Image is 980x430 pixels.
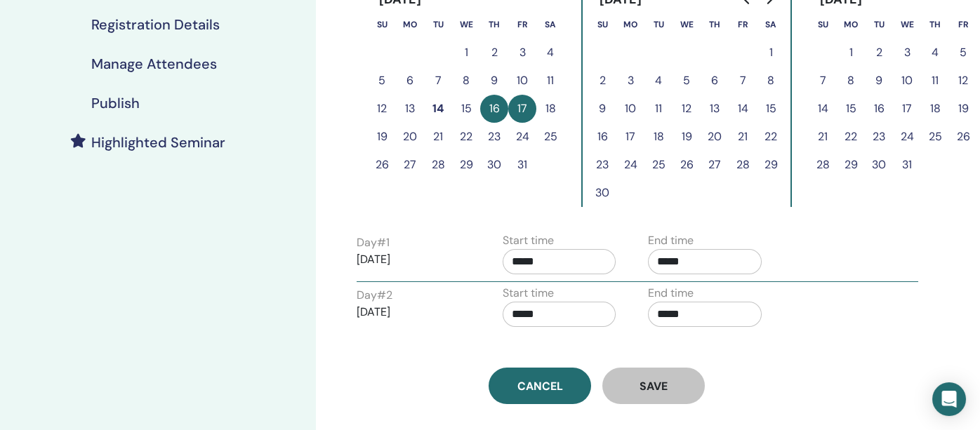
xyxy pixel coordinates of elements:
button: 8 [757,67,785,95]
button: 26 [368,151,396,179]
button: 25 [921,123,949,151]
th: Wednesday [673,11,701,39]
th: Wednesday [893,11,921,39]
button: 19 [949,95,977,123]
button: 11 [644,95,673,123]
button: 8 [837,67,865,95]
button: 23 [588,151,616,179]
button: 3 [616,67,644,95]
button: 2 [588,67,616,95]
button: Save [602,368,705,404]
button: 7 [424,67,452,95]
th: Monday [396,11,424,39]
button: 27 [701,151,729,179]
button: 10 [616,95,644,123]
a: Cancel [489,368,591,404]
button: 28 [809,151,837,179]
button: 27 [396,151,424,179]
th: Tuesday [424,11,452,39]
button: 12 [673,95,701,123]
th: Friday [729,11,757,39]
button: 19 [673,123,701,151]
button: 3 [508,39,536,67]
button: 18 [644,123,673,151]
label: End time [648,285,694,302]
button: 16 [865,95,893,123]
button: 15 [837,95,865,123]
button: 17 [616,123,644,151]
th: Thursday [701,11,729,39]
button: 10 [893,67,921,95]
th: Sunday [368,11,396,39]
button: 30 [588,179,616,207]
button: 11 [536,67,564,95]
button: 9 [480,67,508,95]
button: 24 [893,123,921,151]
h4: Registration Details [91,16,220,33]
button: 2 [480,39,508,67]
label: Day # 1 [357,234,390,251]
button: 17 [508,95,536,123]
button: 26 [949,123,977,151]
th: Tuesday [644,11,673,39]
button: 1 [452,39,480,67]
th: Monday [616,11,644,39]
h4: Highlighted Seminar [91,134,225,151]
button: 14 [424,95,452,123]
th: Monday [837,11,865,39]
button: 16 [480,95,508,123]
th: Sunday [588,11,616,39]
button: 23 [865,123,893,151]
button: 12 [949,67,977,95]
button: 4 [644,67,673,95]
button: 31 [508,151,536,179]
button: 12 [368,95,396,123]
button: 15 [452,95,480,123]
button: 28 [729,151,757,179]
button: 29 [837,151,865,179]
button: 5 [949,39,977,67]
span: Cancel [517,379,563,394]
button: 29 [757,151,785,179]
button: 21 [729,123,757,151]
button: 3 [893,39,921,67]
span: Save [640,379,668,394]
button: 7 [729,67,757,95]
button: 26 [673,151,701,179]
button: 21 [424,123,452,151]
th: Friday [949,11,977,39]
label: End time [648,232,694,249]
button: 22 [757,123,785,151]
button: 1 [757,39,785,67]
label: Start time [503,232,554,249]
button: 25 [644,151,673,179]
button: 10 [508,67,536,95]
button: 20 [701,123,729,151]
button: 31 [893,151,921,179]
button: 21 [809,123,837,151]
button: 4 [921,39,949,67]
button: 5 [673,67,701,95]
th: Saturday [757,11,785,39]
th: Friday [508,11,536,39]
button: 6 [396,67,424,95]
button: 16 [588,123,616,151]
button: 1 [837,39,865,67]
button: 19 [368,123,396,151]
th: Wednesday [452,11,480,39]
button: 23 [480,123,508,151]
button: 4 [536,39,564,67]
button: 28 [424,151,452,179]
button: 18 [921,95,949,123]
h4: Manage Attendees [91,55,217,72]
button: 13 [701,95,729,123]
label: Start time [503,285,554,302]
button: 7 [809,67,837,95]
button: 29 [452,151,480,179]
div: Open Intercom Messenger [932,382,966,416]
h4: Publish [91,95,140,112]
th: Sunday [809,11,837,39]
button: 18 [536,95,564,123]
button: 15 [757,95,785,123]
button: 14 [729,95,757,123]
